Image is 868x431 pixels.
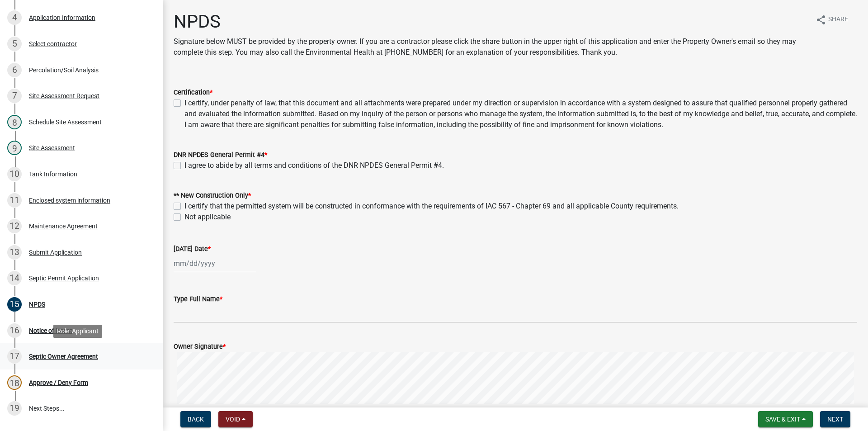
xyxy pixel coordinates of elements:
label: Not applicable [184,212,231,223]
label: Certification [174,90,212,96]
span: Void [226,416,240,423]
div: Notice of Intent [29,327,72,334]
div: 5 [7,37,22,51]
h1: NPDS [174,11,808,33]
span: Share [828,14,848,25]
button: Save & Exit [758,411,813,427]
div: 15 [7,297,22,312]
div: 6 [7,63,22,77]
div: 18 [7,375,22,390]
div: Site Assessment [29,145,75,151]
label: Owner Signature [174,344,226,350]
label: DNR NPDES General Permit #4 [174,152,267,158]
label: I agree to abide by all terms and conditions of the DNR NPDES General Permit #4. [184,160,444,171]
span: Back [188,416,204,423]
div: Septic Owner Agreement [29,353,98,360]
div: Tank Information [29,171,77,177]
div: NPDS [29,301,45,308]
label: I certify, under penalty of law, that this document and all attachments were prepared under my di... [184,98,857,130]
div: 8 [7,115,22,129]
button: Void [218,411,253,427]
div: 16 [7,323,22,338]
div: Select contractor [29,41,77,47]
div: Enclosed system information [29,197,110,204]
div: Schedule Site Assessment [29,119,102,125]
p: Signature below MUST be provided by the property owner. If you are a contractor please click the ... [174,36,808,58]
div: 4 [7,10,22,25]
button: Back [180,411,211,427]
span: Save & Exit [765,416,800,423]
input: mm/dd/yyyy [174,254,256,273]
div: Application Information [29,14,95,21]
div: 11 [7,193,22,208]
div: 7 [7,89,22,103]
div: 9 [7,141,22,155]
div: 14 [7,271,22,285]
div: Submit Application [29,249,82,256]
label: ** New Construction Only [174,193,251,199]
div: Role: Applicant [53,325,102,338]
div: Septic Permit Application [29,275,99,281]
div: Site Assessment Request [29,93,99,99]
label: I certify that the permitted system will be constructed in conformance with the requirements of I... [184,201,679,212]
label: [DATE] Date [174,246,211,252]
button: shareShare [808,11,855,28]
div: 10 [7,167,22,181]
div: 12 [7,219,22,233]
div: Percolation/Soil Analysis [29,67,99,73]
span: Next [827,416,843,423]
button: Next [820,411,850,427]
div: 17 [7,349,22,364]
i: share [816,14,826,25]
div: 13 [7,245,22,260]
div: Maintenance Agreement [29,223,98,229]
label: Type Full Name [174,296,222,303]
div: Approve / Deny Form [29,379,88,386]
div: 19 [7,401,22,416]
